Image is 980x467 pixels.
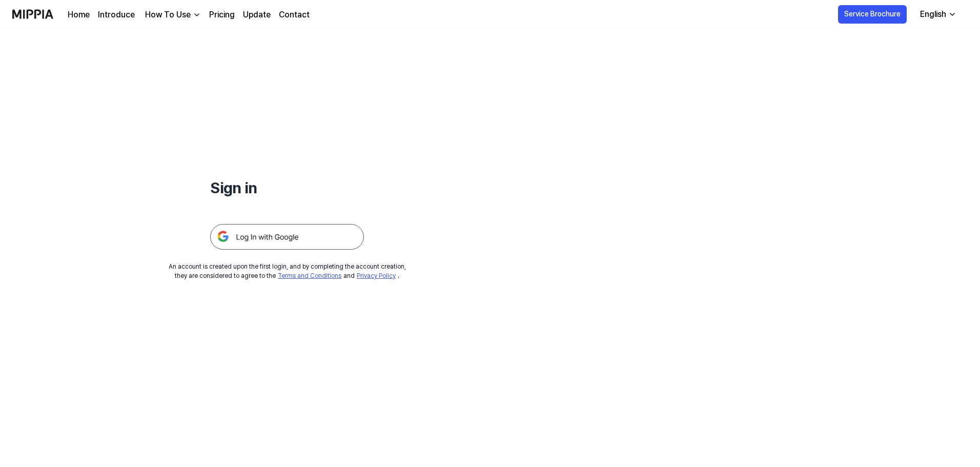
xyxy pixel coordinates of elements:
[357,272,396,279] a: Privacy Policy
[918,8,948,21] div: English
[209,9,235,21] a: Pricing
[98,9,135,21] a: Introduce
[278,272,341,279] a: Terms and Conditions
[838,5,907,24] button: Service Brochure
[68,9,90,21] a: Home
[912,4,963,25] button: English
[279,9,310,21] a: Contact
[193,11,201,19] img: down
[169,262,406,280] div: An account is created upon the first login, and by completing the account creation, they are cons...
[210,224,364,250] img: 구글 로그인 버튼
[243,9,271,21] a: Update
[143,9,201,21] button: How To Use
[143,9,193,21] div: How To Use
[210,176,364,199] h1: Sign in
